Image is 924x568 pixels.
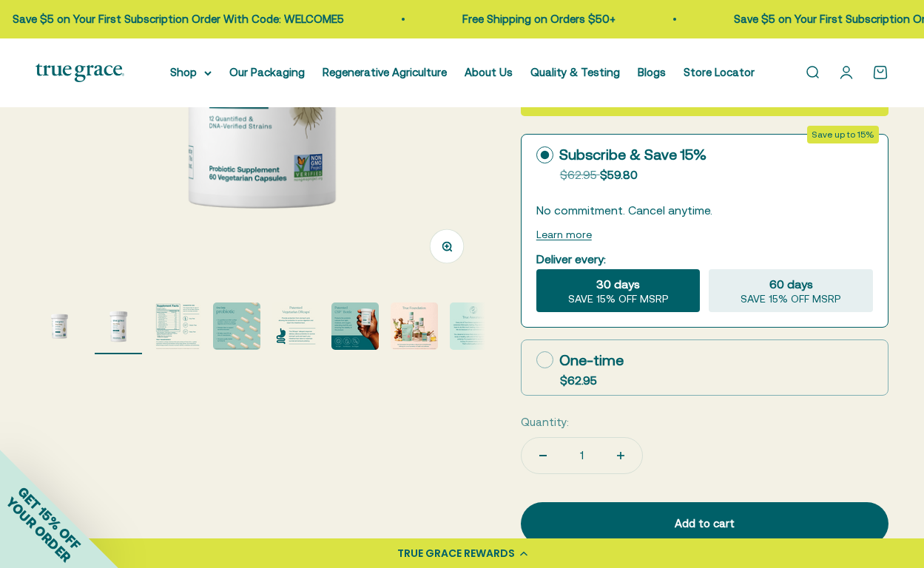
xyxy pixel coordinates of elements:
[450,302,497,350] img: Every lot of True Grace supplements undergoes extensive third-party testing. Regulation says we d...
[521,502,888,545] button: Add to cart
[13,10,344,28] p: Save $5 on Your First Subscription Order With Code: WELCOME5
[95,302,142,350] img: Daily Probiotic forDigestive and Immune Support:* - 90 Billion CFU at time of manufacturing (30 B...
[3,494,74,565] span: YOUR ORDER
[154,302,201,354] button: Go to item 3
[331,302,379,350] img: Protects the probiotic cultures from light, moisture, and oxygen, extending shelf life and ensuri...
[450,302,497,354] button: Go to item 8
[465,66,513,78] a: About Us
[391,302,438,350] img: Our full product line provides a robust and comprehensive offering for a true foundation of healt...
[154,302,201,350] img: Our probiotics undergo extensive third-party testing at Purity-IQ Inc., a global organization del...
[229,66,305,78] a: Our Packaging
[213,302,260,354] button: Go to item 4
[599,438,642,473] button: Increase quantity
[684,66,755,78] a: Store Locator
[272,302,320,350] img: Provide protection from stomach acid, allowing the probiotics to survive digestion and reach the ...
[15,484,84,552] span: GET 15% OFF
[462,13,616,25] a: Free Shipping on Orders $50+
[323,66,447,78] a: Regenerative Agriculture
[272,302,320,354] button: Go to item 5
[170,64,212,81] summary: Shop
[213,302,260,350] img: - 12 quantified and DNA-verified probiotic cultures to support digestive and immune health* - Pre...
[36,302,83,354] button: Go to item 1
[521,413,569,431] label: Quantity:
[530,66,620,78] a: Quality & Testing
[36,302,83,350] img: Daily Probiotic forDigestive and Immune Support:* - 90 Billion CFU at time of manufacturing (30 B...
[95,302,142,354] button: Go to item 2
[331,302,379,354] button: Go to item 6
[397,546,515,561] div: TRUE GRACE REWARDS
[391,302,438,354] button: Go to item 7
[638,66,666,78] a: Blogs
[550,515,859,532] div: Add to cart
[522,438,564,473] button: Decrease quantity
